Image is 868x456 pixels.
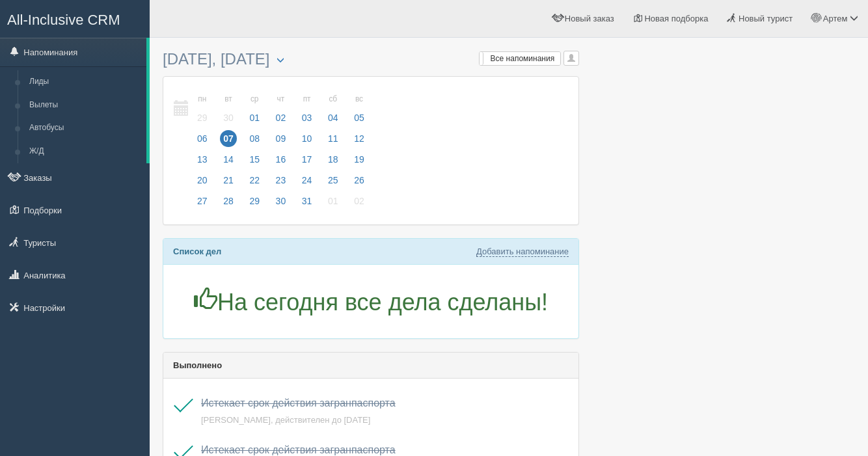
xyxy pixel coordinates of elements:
[823,14,848,23] span: Артем
[242,131,267,152] a: 08
[347,152,368,173] a: 19
[194,193,211,209] span: 27
[201,444,396,455] a: Истекает срок действия загранпаспорта
[295,152,319,173] a: 17
[325,151,342,168] span: 18
[201,415,370,425] a: [PERSON_NAME], действителен до [DATE]
[351,193,368,209] span: 02
[273,130,290,147] span: 09
[173,360,222,370] b: Выполнено
[325,193,342,209] span: 01
[246,130,263,147] span: 08
[321,173,346,194] a: 25
[246,94,263,105] small: ср
[299,130,316,147] span: 10
[242,152,267,173] a: 15
[242,173,267,194] a: 22
[321,194,346,215] a: 01
[246,172,263,189] span: 22
[491,54,555,63] span: Все напоминания
[220,151,237,168] span: 14
[299,172,316,189] span: 24
[163,51,579,70] h3: [DATE], [DATE]
[347,131,368,152] a: 12
[347,87,368,131] a: вс 05
[242,194,267,215] a: 29
[351,109,368,126] span: 05
[23,116,146,140] a: Автобусы
[194,130,211,147] span: 06
[23,140,146,163] a: Ж/Д
[7,12,120,28] span: All-Inclusive CRM
[1,1,149,36] a: All-Inclusive CRM
[269,131,293,152] a: 09
[644,14,708,23] span: Новая подборка
[325,130,342,147] span: 11
[23,94,146,117] a: Вылеты
[216,173,241,194] a: 21
[273,151,290,168] span: 16
[325,172,342,189] span: 25
[246,109,263,126] span: 01
[220,193,237,209] span: 28
[299,109,316,126] span: 03
[216,87,241,131] a: вт 30
[321,152,346,173] a: 18
[321,87,346,131] a: сб 04
[194,172,211,189] span: 20
[216,131,241,152] a: 07
[246,193,263,209] span: 29
[242,87,267,131] a: ср 01
[220,172,237,189] span: 21
[299,94,316,105] small: пт
[194,94,211,105] small: пн
[23,70,146,94] a: Лиды
[325,94,342,105] small: сб
[173,288,569,315] h1: На сегодня все дела сделаны!
[201,397,396,409] a: Истекает срок действия загранпаспорта
[173,247,221,256] b: Список дел
[295,194,319,215] a: 31
[325,109,342,126] span: 04
[194,151,211,168] span: 13
[273,172,290,189] span: 23
[220,94,237,105] small: вт
[220,109,237,126] span: 30
[476,247,569,257] a: Добавить напоминание
[216,152,241,173] a: 14
[295,173,319,194] a: 24
[299,151,316,168] span: 17
[273,109,290,126] span: 02
[194,109,211,126] span: 29
[273,193,290,209] span: 30
[269,87,293,131] a: чт 02
[269,194,293,215] a: 30
[220,130,237,147] span: 07
[216,194,241,215] a: 28
[190,194,215,215] a: 27
[190,131,215,152] a: 06
[351,94,368,105] small: вс
[351,172,368,189] span: 26
[739,14,793,23] span: Новый турист
[295,131,319,152] a: 10
[269,152,293,173] a: 16
[347,173,368,194] a: 26
[190,87,215,131] a: пн 29
[273,94,290,105] small: чт
[190,173,215,194] a: 20
[347,194,368,215] a: 02
[190,152,215,173] a: 13
[299,193,316,209] span: 31
[295,87,319,131] a: пт 03
[351,151,368,168] span: 19
[321,131,346,152] a: 11
[565,14,614,23] span: Новый заказ
[246,151,263,168] span: 15
[351,130,368,147] span: 12
[269,173,293,194] a: 23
